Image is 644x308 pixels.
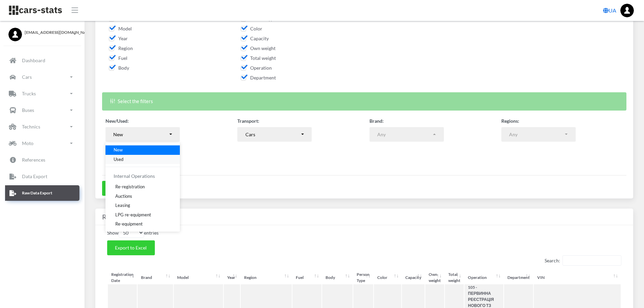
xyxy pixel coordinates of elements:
p: Raw Data Export [22,189,52,197]
div: Select the filters [102,92,626,110]
span: Re-registration [115,184,145,190]
p: Technics [22,122,40,131]
span: Fuel [109,55,127,61]
button: Any [501,127,576,142]
button: Cars [237,127,312,142]
p: Moto [22,139,33,147]
th: Own weight: activate to sort column ascending [425,271,444,284]
th: Department: activate to sort column ascending [504,271,533,284]
th: Fuel: activate to sort column ascending [292,271,321,284]
label: Search: [545,255,621,266]
span: Leasing [115,202,130,209]
input: Search: [563,255,621,266]
div: Any [377,131,432,138]
th: Total weight: activate to sort column ascending [445,271,464,284]
label: Person: [105,142,122,149]
label: New/Used: [105,117,129,124]
button: New [105,127,180,142]
th: Model: activate to sort column ascending [174,271,223,284]
a: UA [600,4,619,17]
a: Buses [5,102,79,118]
span: Region [109,45,133,51]
span: [EMAIL_ADDRESS][DOMAIN_NAME] [25,29,76,35]
span: Capacity [241,35,269,41]
span: Department [241,75,276,80]
span: Own weight [241,45,276,51]
span: Color [241,26,262,31]
label: Transport: [237,117,259,124]
span: Year [109,35,128,41]
th: Color: activate to sort column ascending [374,271,401,284]
a: Raw Data Export [5,185,79,201]
p: References [22,156,45,164]
a: Cars [5,69,79,85]
p: Trucks [22,89,36,98]
th: VIN: activate to sort column ascending [534,271,621,284]
th: Operation: activate to sort column ascending [464,271,503,284]
div: Cars [245,131,300,138]
a: Technics [5,119,79,135]
label: Show entries [107,228,159,238]
select: Showentries [119,228,144,238]
div: Any [509,131,564,138]
button: Show results [102,181,145,196]
span: Auctions [115,193,132,199]
span: Body [109,65,129,71]
button: Export to Excel [107,240,155,255]
th: Registration Date: activate to sort column ascending [108,271,137,284]
img: navbar brand [8,5,63,16]
span: Operation [241,65,272,71]
img: ... [620,4,634,17]
p: Buses [22,106,34,114]
span: Export to Excel [115,245,147,251]
th: Capacity: activate to sort column ascending [402,271,425,284]
span: LPG re-equipment [115,211,151,218]
a: Data Export [5,169,79,184]
p: Cars [22,73,32,81]
label: Regions: [501,117,519,124]
span: Internal Operations [114,173,155,179]
div: New [113,131,168,138]
span: Total weight [241,55,276,61]
a: Dashboard [5,53,79,68]
th: Brand: activate to sort column ascending [138,271,173,284]
th: Body: activate to sort column ascending [322,271,352,284]
span: Re-equipment [115,221,143,228]
span: Model [109,26,132,31]
th: Year: activate to sort column ascending [224,271,240,284]
span: New [114,147,123,153]
button: Any [369,127,444,142]
th: Region: activate to sort column ascending [241,271,292,284]
label: Brand: [369,117,384,124]
p: Data Export [22,172,47,181]
a: References [5,152,79,168]
a: Moto [5,136,79,151]
span: Used [114,156,123,163]
a: Trucks [5,86,79,101]
th: Person Type: activate to sort column ascending [353,271,373,284]
h4: Results [102,211,626,222]
p: Dashboard [22,56,45,65]
a: [EMAIL_ADDRESS][DOMAIN_NAME] [8,28,76,35]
